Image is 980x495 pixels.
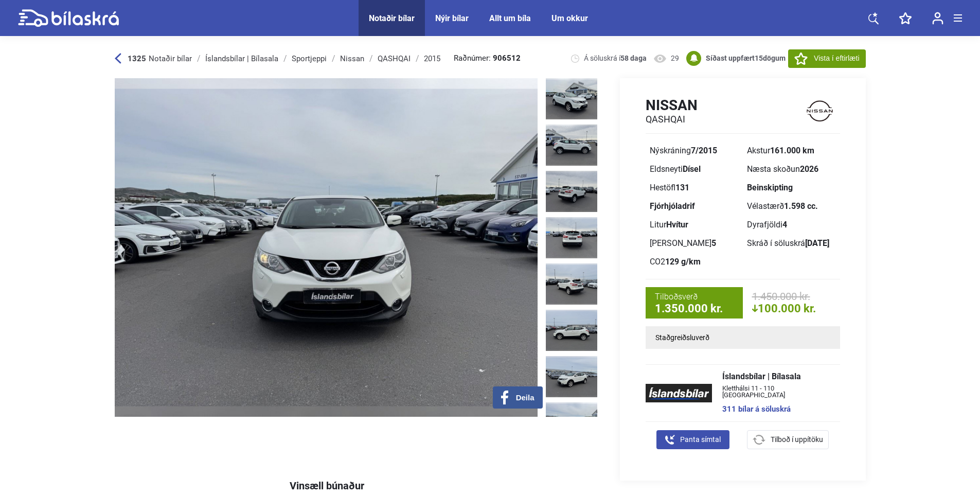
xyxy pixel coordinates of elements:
a: Notaðir bílar [369,13,415,23]
b: Fjórhjóladrif [650,201,695,211]
b: 4 [782,220,787,229]
div: Litur [650,221,739,229]
span: Raðnúmer: [454,55,521,62]
a: 311 bílar á söluskrá [722,405,830,413]
span: Íslandsbílar | Bílasala [722,373,830,381]
div: Næsta skoðun [747,165,836,173]
div: 2015 [424,55,440,63]
div: [PERSON_NAME] [650,239,739,247]
p: Staðgreiðsluverð [655,334,830,341]
div: Sportjeppi [292,55,327,63]
span: Vista í eftirlæti [814,53,859,64]
img: logo Nissan QASHQAI [800,96,840,126]
div: Akstur [747,147,836,155]
img: 1751892077_6706598653432140904_24192049685394092.jpg [546,171,597,212]
a: Allt um bíla [489,13,531,23]
span: Notaðir bílar [149,54,192,63]
span: Á söluskrá í [584,54,647,63]
div: QASHQAI [378,55,411,63]
img: 1751892080_7012987953948846775_24192052938339925.jpg [546,402,597,444]
div: Eldsneyti [650,165,739,173]
b: [DATE] [805,238,829,248]
span: Panta símtal [680,434,721,445]
span: 1.350.000 kr. [655,303,734,314]
span: Kletthálsi 11 - 110 [GEOGRAPHIC_DATA] [722,385,830,398]
a: Nýir bílar [435,13,469,23]
div: Nissan [340,55,364,63]
b: 58 daga [620,54,647,62]
div: CO2 [650,258,739,266]
b: 906512 [493,55,521,62]
img: 1751892076_8531609585136246285_24192049003129160.jpg [546,125,597,166]
button: Vista í eftirlæti [788,49,865,68]
h2: QASHQAI [646,114,698,125]
b: 5 [711,238,716,248]
div: Hestöfl [650,184,739,192]
b: Beinskipting [747,183,793,192]
div: Dyrafjöldi [747,221,836,229]
div: Íslandsbílar | Bílasala [205,55,278,63]
span: Tilboð í uppítöku [771,434,823,445]
b: Hvítur [666,220,688,229]
div: Vinsæll búnaður [290,481,866,491]
img: 1754522480_6252909538654601960_26822452701527200.jpg [546,78,597,119]
b: Dísel [683,164,701,174]
b: 131 [675,183,689,192]
img: 1751892079_6339205694320840831_24192051636378947.jpg [546,310,597,351]
h1: Nissan [646,97,698,114]
a: Um okkur [551,13,588,23]
img: 1751892078_1854299317935852923_24192050975275954.jpg [546,263,597,305]
b: 1.598 cc. [784,201,818,211]
img: 1751892077_3410165874315306958_24192050320314228.jpg [546,217,597,258]
div: Vélastærð [747,202,836,210]
span: Deila [516,393,534,402]
span: Tilboðsverð [655,291,734,303]
b: Síðast uppfært dögum [706,54,786,62]
b: 1325 [128,54,146,63]
b: 129 g/km [665,257,701,267]
span: 29 [671,54,679,63]
button: Deila [493,386,543,409]
span: 100.000 kr. [752,302,831,314]
span: 1.450.000 kr. [752,291,831,302]
b: 2026 [800,164,818,174]
img: user-login.svg [932,12,943,25]
img: 1751892079_5628246364662627654_24192052281136636.jpg [546,356,597,397]
b: 161.000 km [770,146,814,155]
div: Nýskráning [650,147,739,155]
span: 15 [755,54,763,62]
b: 7/2015 [691,146,717,155]
div: Skráð í söluskrá [747,239,836,247]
